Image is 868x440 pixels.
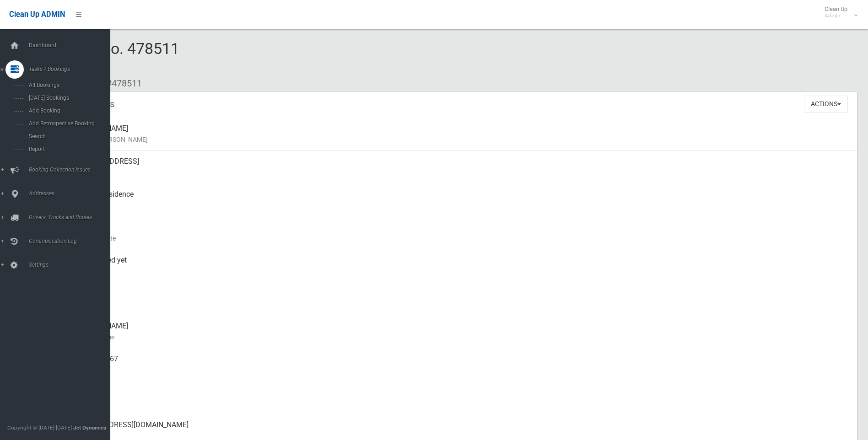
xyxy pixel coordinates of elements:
small: Pickup Point [73,200,850,211]
span: Communication Log [26,238,117,244]
strong: Jet Dynamics [73,424,106,431]
span: Tasks / Bookings [26,66,117,72]
div: [STREET_ADDRESS] [73,150,850,183]
span: Dashboard [26,42,117,48]
span: Add Retrospective Booking [26,120,109,127]
span: Clean Up [820,5,857,19]
small: Zone [73,299,850,310]
span: Booking Collection Issues [26,166,117,173]
span: Search [26,133,109,140]
small: Name of [PERSON_NAME] [73,134,850,145]
small: Mobile [73,365,850,376]
button: Actions [804,96,848,113]
span: Report [26,146,109,152]
small: Admin [825,12,847,19]
div: 0426 677 667 [73,348,850,381]
div: Front of Residence [73,183,850,216]
span: [DATE] Bookings [26,95,109,101]
div: Not collected yet [73,249,850,282]
div: [PERSON_NAME] [73,315,850,348]
small: Collection Date [73,233,850,244]
span: Addresses [26,190,117,197]
small: Collected At [73,266,850,277]
span: Drivers, Trucks and Routes [26,214,117,220]
span: Booking No. 478511 [40,39,179,75]
span: All Bookings [26,82,109,88]
span: Clean Up ADMIN [9,10,65,19]
span: Copyright © [DATE]-[DATE] [7,424,72,431]
span: Settings [26,262,117,268]
div: None given [73,381,850,414]
small: Landline [73,397,850,408]
li: #478511 [100,75,142,92]
div: [DATE] [73,282,850,315]
div: [DATE] [73,216,850,249]
small: Address [73,167,850,178]
span: Add Booking [26,107,109,114]
small: Contact Name [73,332,850,343]
div: [PERSON_NAME] [73,118,850,150]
